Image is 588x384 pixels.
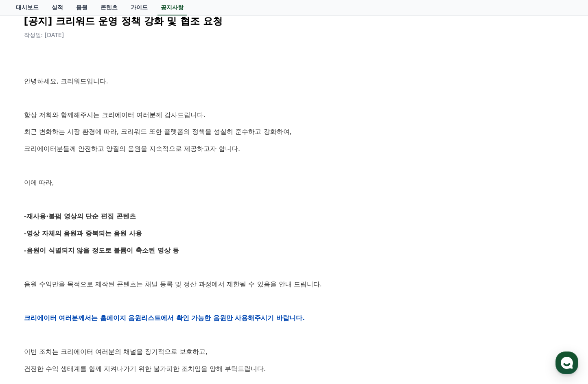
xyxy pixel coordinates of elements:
[24,314,305,322] strong: 크리에이터 여러분께서는 홈페이지 음원리스트에서 확인 가능한 음원만 사용해주시기 바랍니다.
[24,76,564,87] p: 안녕하세요, 크리워드입니다.
[24,229,142,237] strong: -영상 자체의 음원과 중복되는 음원 사용
[54,258,105,278] a: 대화
[24,110,564,120] p: 항상 저희와 함께해주시는 크리에이터 여러분께 감사드립니다.
[24,347,564,357] p: 이번 조치는 크리에이터 여러분의 채널을 장기적으로 보호하고,
[2,258,54,278] a: 홈
[24,32,64,38] span: 작성일: [DATE]
[24,15,564,28] h2: [공지] 크리워드 운영 정책 강화 및 협조 요청
[24,212,136,220] strong: -재사용·불펌 영상의 단순 편집 콘텐츠
[26,270,31,277] span: 홈
[105,258,156,278] a: 설정
[24,144,564,154] p: 크리에이터분들께 안전하고 양질의 음원을 지속적으로 제공하고자 합니다.
[126,270,136,277] span: 설정
[24,279,564,290] p: 음원 수익만을 목적으로 제작된 콘텐츠는 채널 등록 및 정산 과정에서 제한될 수 있음을 안내 드립니다.
[74,271,84,277] span: 대화
[24,364,564,374] p: 건전한 수익 생태계를 함께 지켜나가기 위한 불가피한 조치임을 양해 부탁드립니다.
[24,247,179,254] strong: -음원이 식별되지 않을 정도로 볼륨이 축소된 영상 등
[24,177,564,188] p: 이에 따라,
[24,127,564,137] p: 최근 변화하는 시장 환경에 따라, 크리워드 또한 플랫폼의 정책을 성실히 준수하고 강화하여,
